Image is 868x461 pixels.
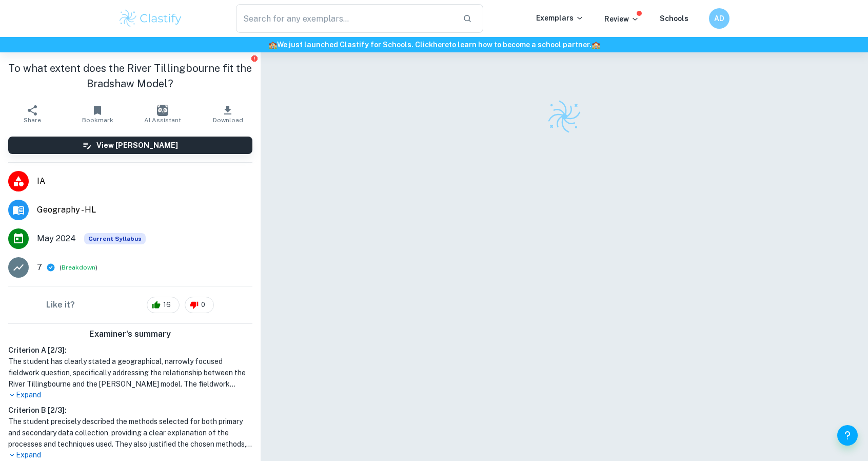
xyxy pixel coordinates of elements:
input: Search for any exemplars... [236,4,455,33]
span: Share [24,117,41,124]
img: Clastify logo [546,99,582,135]
span: Geography - HL [37,204,252,216]
span: 🏫 [591,41,600,49]
div: 0 [185,297,214,313]
button: AI Assistant [130,100,195,128]
span: 0 [195,300,211,310]
p: Expand [8,450,252,460]
span: ( ) [60,263,97,273]
span: 16 [157,300,176,310]
h6: Criterion A [ 2 / 3 ]: [8,344,252,356]
a: here [433,41,449,49]
button: AD [709,8,729,29]
p: Expand [8,390,252,400]
p: 7 [37,261,42,274]
span: Download [213,117,243,124]
h1: The student precisely described the methods selected for both primary and secondary data collecti... [8,416,252,450]
span: 🏫 [268,41,277,49]
button: Help and Feedback [837,425,858,446]
span: Bookmark [82,117,113,124]
button: Breakdown [62,263,95,272]
span: Current Syllabus [84,233,146,244]
h6: Criterion B [ 2 / 3 ]: [8,405,252,416]
div: This exemplar is based on the current syllabus. Feel free to refer to it for inspiration/ideas wh... [84,233,146,244]
h6: View [PERSON_NAME] [96,140,178,151]
h6: Like it? [46,299,75,311]
button: View [PERSON_NAME] [8,137,252,154]
h6: Examiner's summary [4,328,257,340]
button: Report issue [251,54,259,62]
h1: To what extent does the River Tillingbourne fit the Bradshaw Model? [8,61,252,91]
h6: We just launched Clastify for Schools. Click to learn how to become a school partner. [2,39,866,50]
a: Schools [660,14,688,23]
button: Download [195,100,261,128]
img: Clastify logo [118,8,183,29]
div: 16 [147,297,180,313]
h6: AD [714,13,725,24]
span: IA [37,175,252,187]
p: Review [604,13,639,25]
img: AI Assistant [157,105,168,116]
h1: The student has clearly stated a geographical, narrowly focused fieldwork question, specifically ... [8,356,252,390]
p: Exemplars [536,12,584,24]
span: May 2024 [37,233,76,245]
button: Bookmark [65,100,130,128]
span: AI Assistant [144,117,181,124]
